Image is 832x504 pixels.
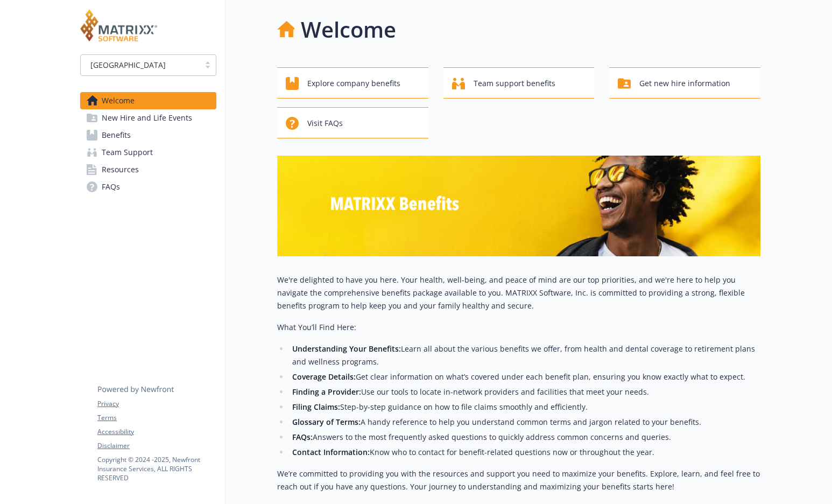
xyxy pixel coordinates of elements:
strong: Filing Claims: [292,402,340,412]
a: Accessibility [97,427,216,437]
li: Step-by-step guidance on how to file claims smoothly and efficiently. [289,401,760,414]
li: A handy reference to help you understand common terms and jargon related to your benefits. [289,416,760,429]
button: Get new hire information [609,67,760,99]
span: Benefits [102,127,131,144]
strong: Understanding Your Benefits: [292,344,401,354]
li: Use our tools to locate in-network providers and facilities that meet your needs. [289,386,760,398]
a: Disclaimer [97,441,216,451]
a: Welcome [80,92,216,109]
span: [GEOGRAPHIC_DATA] [90,59,166,71]
li: Answers to the most frequently asked questions to quickly address common concerns and queries. [289,431,760,444]
p: What You’ll Find Here: [277,321,760,334]
img: overview page banner [277,156,760,256]
li: Get clear information on what’s covered under each benefit plan, ensuring you know exactly what t... [289,370,760,383]
a: Terms [97,413,216,423]
span: Get new hire information [639,73,730,94]
button: Visit FAQs [277,107,428,138]
strong: Coverage Details: [292,372,356,382]
span: Team Support [102,144,153,161]
strong: Contact Information: [292,447,370,457]
span: Explore company benefits [307,73,400,94]
li: Know who to contact for benefit-related questions now or throughout the year. [289,446,760,459]
h1: Welcome [301,13,396,46]
strong: Finding a Provider: [292,387,361,397]
span: FAQs [102,178,120,195]
span: Welcome [102,92,135,109]
button: Explore company benefits [277,67,428,99]
p: We're delighted to have you here. Your health, well-being, and peace of mind are our top prioriti... [277,274,760,312]
strong: FAQs: [292,432,313,442]
a: Benefits [80,127,216,144]
p: We’re committed to providing you with the resources and support you need to maximize your benefit... [277,467,760,493]
span: Resources [102,161,139,178]
li: Learn all about the various benefits we offer, from health and dental coverage to retirement plan... [289,342,760,368]
button: Team support benefits [443,67,595,99]
span: Visit FAQs [307,113,343,134]
strong: Glossary of Terms: [292,417,361,427]
a: New Hire and Life Events [80,109,216,127]
p: Copyright © 2024 - 2025 , Newfront Insurance Services, ALL RIGHTS RESERVED [97,455,216,482]
span: New Hire and Life Events [102,109,192,127]
a: Resources [80,161,216,178]
a: Team Support [80,144,216,161]
span: [GEOGRAPHIC_DATA] [86,59,194,71]
a: FAQs [80,178,216,195]
span: Team support benefits [474,73,555,94]
a: Privacy [97,399,216,409]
